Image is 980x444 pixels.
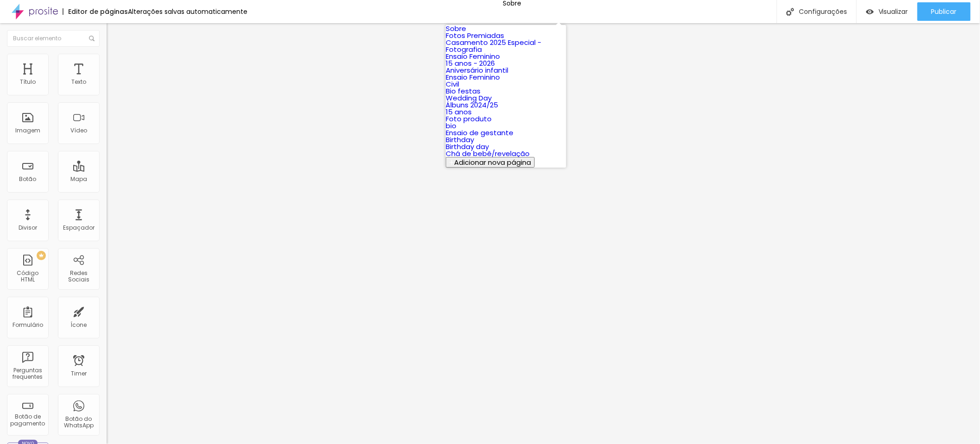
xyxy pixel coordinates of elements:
[866,8,874,16] img: view-1.svg
[71,322,87,328] div: Ícone
[60,416,97,429] div: Botão do WhatsApp
[446,121,456,131] a: bio
[446,65,508,75] a: Aniversário infantil
[9,413,46,427] div: Botão de pagamento
[446,128,513,138] a: Ensaio de gestante
[19,176,37,182] div: Botão
[446,72,500,82] a: Ensaio Feminino
[19,225,37,231] div: Divisor
[15,127,40,134] div: Imagem
[446,51,500,61] a: Ensaio Feminino
[446,100,498,110] a: Álbuns 2024/25
[917,2,971,21] button: Publicar
[446,107,472,117] a: 15 anos
[89,36,95,41] img: Icone
[446,149,530,158] a: Chá de bebê/revelação
[446,86,481,96] a: Bio festas
[128,8,247,15] div: Alterações salvas automaticamente
[446,38,541,54] a: Casamento 2025 Especial - Fotografia
[71,370,87,377] div: Timer
[446,157,535,168] button: Adicionar nova página
[857,2,917,21] button: Visualizar
[786,8,794,16] img: Icone
[70,127,87,134] div: Vídeo
[20,79,36,85] div: Título
[446,58,495,68] a: 15 anos - 2026
[13,322,43,328] div: Formulário
[446,142,489,151] a: Birthday day
[446,24,466,33] a: Sobre
[446,31,504,40] a: Fotos Premiadas
[879,8,908,15] span: Visualizar
[454,157,531,167] span: Adicionar nova página
[9,270,46,283] div: Código HTML
[71,79,86,85] div: Texto
[446,135,474,144] a: Birthday
[107,23,980,444] iframe: Editor
[446,93,492,103] a: Wedding Day
[9,367,46,381] div: Perguntas frequentes
[7,30,100,47] input: Buscar elemento
[63,8,128,15] div: Editor de páginas
[931,8,957,15] span: Publicar
[446,114,492,124] a: Foto produto
[446,79,459,89] a: Civil
[70,176,87,182] div: Mapa
[60,270,97,283] div: Redes Sociais
[63,225,95,231] div: Espaçador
